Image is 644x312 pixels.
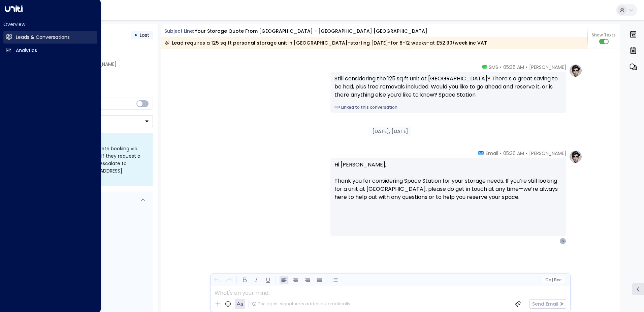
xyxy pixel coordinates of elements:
span: [PERSON_NAME] [529,150,566,157]
span: Subject Line: [164,28,194,34]
span: | [552,278,553,282]
a: Leads & Conversations [3,31,97,44]
button: Cc|Bcc [542,277,564,283]
h2: Analytics [16,47,37,54]
span: SMS [489,64,498,71]
div: Lead requires a 125 sq ft personal storage unit in [GEOGRAPHIC_DATA]-starting [DATE]-for 8-12 wee... [164,40,487,46]
img: profile-logo.png [569,64,582,77]
div: S [559,238,566,244]
span: Cc Bcc [545,278,561,282]
a: Linked to this conversation [334,104,562,110]
div: [DATE], [DATE] [369,127,411,136]
span: [PERSON_NAME] [529,64,566,71]
div: Your storage quote from [GEOGRAPHIC_DATA] - [GEOGRAPHIC_DATA] [GEOGRAPHIC_DATA] [195,28,427,35]
h2: Overview [3,21,97,28]
span: 05:36 AM [503,64,524,71]
span: Email [486,150,498,157]
button: Redo [224,276,233,284]
div: • [134,29,137,41]
img: profile-logo.png [569,150,582,163]
span: • [500,64,502,71]
h2: Leads & Conversations [16,34,70,41]
span: 05:36 AM [503,150,524,157]
p: Hi [PERSON_NAME], Thank you for considering Space Station for your storage needs. If you’re still... [334,161,562,209]
button: Undo [213,276,221,284]
span: Show Texts [592,32,616,38]
div: Still considering the 125 sq ft unit at [GEOGRAPHIC_DATA]? There’s a great saving to be had, plus... [334,75,562,99]
div: The agent signature is added automatically [252,301,350,307]
span: • [526,150,527,157]
span: • [500,150,502,157]
span: Lost [140,32,149,38]
span: • [526,64,527,71]
a: Analytics [3,44,97,57]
